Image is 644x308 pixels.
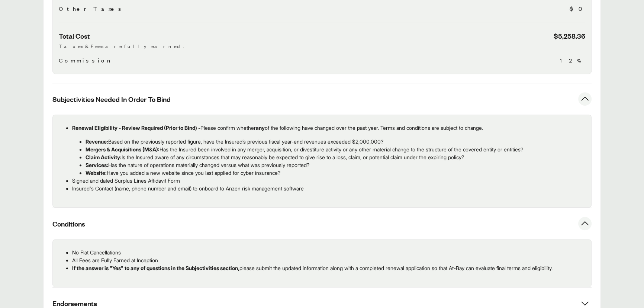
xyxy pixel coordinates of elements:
p: Have you added a new website since you last applied for cyber insurance? [86,169,585,177]
span: 12% [560,56,585,65]
span: Other Taxes [59,4,124,13]
strong: If the answer is "Yes" to any of questions in the Subjectivities section, [72,265,239,271]
button: Subjectivities Needed In Order To Bind [52,83,592,115]
strong: Renewal Eligibility - Review Required (Prior to Bind) - [72,125,200,131]
span: Conditions [52,219,85,228]
span: Commission [59,56,113,65]
p: Has the nature of operations materially changed versus what was previously reported? [86,161,585,169]
span: $5,258.36 [554,31,585,41]
strong: Website: [86,170,107,176]
strong: Revenue: [86,138,108,145]
span: Total Cost [59,31,90,41]
strong: any [256,125,265,131]
button: Conditions [52,208,592,239]
p: Has the Insured been involved in any merger, acquisition, or divestiture activity or any other ma... [86,145,585,153]
p: Taxes & Fees are fully earned. [59,42,585,50]
strong: Services: [86,162,108,168]
p: All Fees are Fully Earned at Inception [72,256,585,264]
strong: Claim Activity: [86,154,122,160]
p: Is the Insured aware of any circumstances that may reasonably be expected to give rise to a loss,... [86,153,585,161]
p: Insured's Contact (name, phone number and email) to onboard to Anzen risk management software [72,185,585,192]
p: Signed and dated Surplus Lines Affidavit Form [72,177,585,185]
span: $0 [570,4,585,13]
p: Please confirm whether of the following have changed over the past year. Terms and conditions are... [72,124,585,132]
p: please submit the updated information along with a completed renewal application so that At-Bay c... [72,264,585,272]
strong: Mergers & Acquisitions (M&A): [86,146,160,153]
p: No Flat Cancellations [72,248,585,256]
span: Subjectivities Needed In Order To Bind [52,94,171,104]
p: Based on the previously reported figure, have the Insured’s previous fiscal year-end revenues exc... [86,138,585,145]
span: Endorsements [52,299,97,308]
